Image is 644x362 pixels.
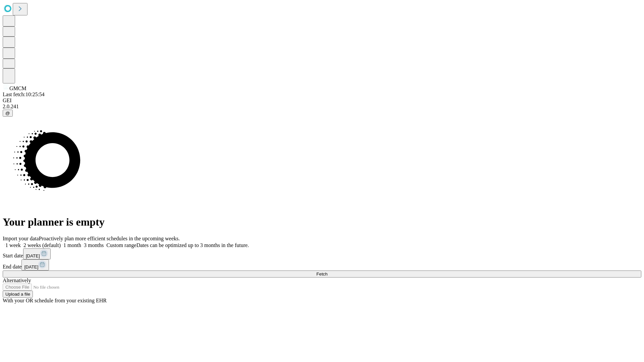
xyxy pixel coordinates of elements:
[23,242,61,248] span: 2 weeks (default)
[3,216,641,228] h1: Your planner is empty
[3,248,641,259] div: Start date
[3,110,13,117] button: @
[3,236,39,241] span: Import your data
[24,264,38,269] span: [DATE]
[106,242,136,248] span: Custom range
[3,104,641,110] div: 2.0.241
[3,298,107,303] span: With your OR schedule from your existing EHR
[3,278,31,283] span: Alternatively
[3,291,33,298] button: Upload a file
[23,248,51,259] button: [DATE]
[3,270,641,278] button: Fetch
[3,92,45,97] span: Last fetch: 10:25:54
[21,259,49,270] button: [DATE]
[3,98,641,104] div: GEI
[137,242,249,248] span: Dates can be optimized up to 3 months in the future.
[5,111,10,116] span: @
[84,242,104,248] span: 3 months
[9,85,26,91] span: GMCM
[3,259,641,270] div: End date
[26,253,40,258] span: [DATE]
[316,271,327,277] span: Fetch
[63,242,81,248] span: 1 month
[5,242,21,248] span: 1 week
[39,236,180,241] span: Proactively plan more efficient schedules in the upcoming weeks.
